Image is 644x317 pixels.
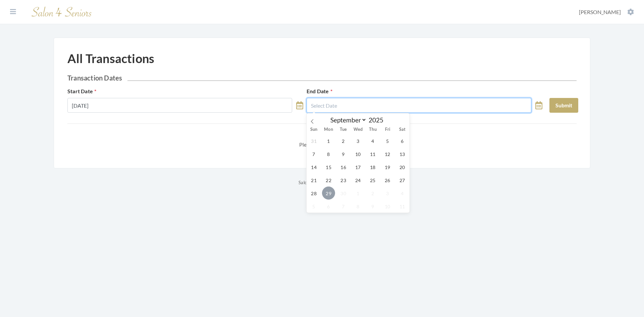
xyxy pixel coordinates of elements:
[307,200,320,213] span: October 5, 2025
[366,200,379,213] span: October 9, 2025
[321,127,336,132] span: Mon
[381,134,394,147] span: September 5, 2025
[366,147,379,160] span: September 11, 2025
[54,178,590,187] p: Salon 4 Seniors © 2025
[307,87,332,95] label: End Date
[381,147,394,160] span: September 12, 2025
[67,74,577,82] h2: Transaction Dates
[322,134,335,147] span: September 1, 2025
[327,116,367,124] select: Month
[67,51,154,66] h1: All Transactions
[579,9,621,15] span: [PERSON_NAME]
[322,173,335,187] span: September 22, 2025
[367,116,389,124] input: Year
[322,200,335,213] span: October 6, 2025
[337,147,350,160] span: September 9, 2025
[322,187,335,200] span: September 29, 2025
[396,187,409,200] span: October 4, 2025
[396,200,409,213] span: October 11, 2025
[307,127,321,132] span: Sun
[395,127,410,132] span: Sat
[352,173,365,187] span: September 24, 2025
[366,127,380,132] span: Thu
[336,127,351,132] span: Tue
[322,147,335,160] span: September 8, 2025
[28,4,95,20] img: Salon 4 Seniors
[381,173,394,187] span: September 26, 2025
[337,160,350,173] span: September 16, 2025
[396,173,409,187] span: September 27, 2025
[337,187,350,200] span: September 30, 2025
[307,160,320,173] span: September 14, 2025
[352,160,365,173] span: September 17, 2025
[351,127,366,132] span: Wed
[352,147,365,160] span: September 10, 2025
[535,98,542,113] a: toggle
[307,147,320,160] span: September 7, 2025
[366,173,379,187] span: September 25, 2025
[381,160,394,173] span: September 19, 2025
[307,134,320,147] span: August 31, 2025
[307,187,320,200] span: September 28, 2025
[307,98,531,113] input: Select Date
[352,200,365,213] span: October 8, 2025
[337,200,350,213] span: October 7, 2025
[366,134,379,147] span: September 4, 2025
[396,147,409,160] span: September 13, 2025
[337,173,350,187] span: September 23, 2025
[396,160,409,173] span: September 20, 2025
[67,87,96,95] label: Start Date
[381,187,394,200] span: October 3, 2025
[307,173,320,187] span: September 21, 2025
[381,200,394,213] span: October 10, 2025
[352,187,365,200] span: October 1, 2025
[352,134,365,147] span: September 3, 2025
[67,98,292,113] input: Select Date
[337,134,350,147] span: September 2, 2025
[549,98,578,113] button: Submit
[366,160,379,173] span: September 18, 2025
[577,8,636,16] button: [PERSON_NAME]
[67,140,577,149] p: Please select dates.
[380,127,395,132] span: Fri
[396,134,409,147] span: September 6, 2025
[366,187,379,200] span: October 2, 2025
[322,160,335,173] span: September 15, 2025
[296,98,303,113] a: toggle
